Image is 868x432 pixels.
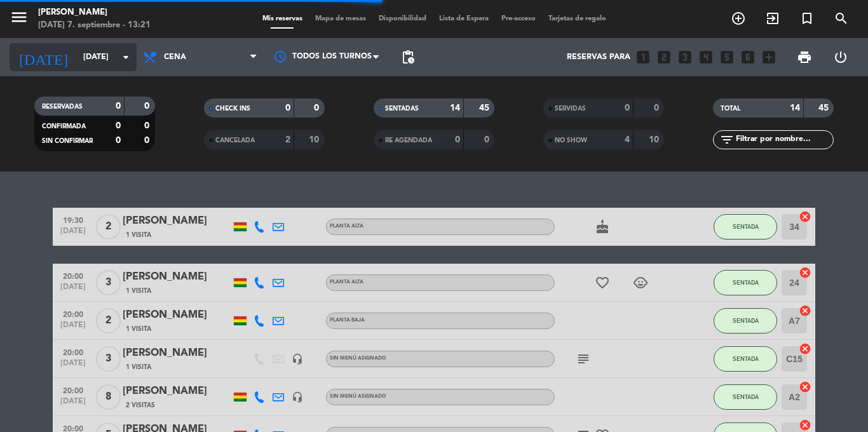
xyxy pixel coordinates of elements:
span: SENTADA [733,355,759,362]
span: 20:00 [57,268,89,283]
span: SERVIDAS [555,105,586,112]
strong: 10 [309,135,322,144]
span: NO SHOW [555,137,587,144]
span: CONFIRMADA [42,123,86,130]
span: SENTADA [733,393,759,400]
span: 1 Visita [126,324,151,334]
span: 19:30 [57,212,89,227]
div: [PERSON_NAME] [123,307,231,323]
span: SENTADA [733,223,759,230]
i: [DATE] [10,43,77,71]
strong: 0 [455,135,460,144]
button: SENTADA [714,346,777,372]
div: LOG OUT [822,38,858,76]
i: favorite_border [595,275,610,290]
div: [PERSON_NAME] [123,345,231,361]
span: Sin menú asignado [330,356,386,361]
span: Mapa de mesas [309,15,372,22]
span: RESERVADAS [42,104,83,110]
span: pending_actions [400,50,416,65]
i: menu [10,8,29,27]
span: SENTADA [733,317,759,324]
strong: 2 [285,135,290,144]
span: [DATE] [57,397,89,412]
strong: 0 [116,102,121,111]
i: subject [576,351,591,367]
button: menu [10,8,29,31]
strong: 14 [790,104,800,112]
span: 3 [96,270,121,295]
div: [PERSON_NAME] [123,269,231,285]
span: SIN CONFIRMAR [42,138,93,144]
span: SENTADA [733,279,759,286]
span: Planta alta [330,224,363,229]
span: 20:00 [57,344,89,359]
i: headset_mic [292,353,303,365]
i: cancel [799,304,811,317]
div: [PERSON_NAME] [38,6,151,19]
i: looks_6 [740,49,756,65]
span: CANCELADA [215,137,255,144]
strong: 0 [144,102,152,111]
i: cancel [799,266,811,279]
span: 1 Visita [126,362,151,372]
span: 20:00 [57,382,89,397]
i: cancel [799,342,811,355]
strong: 0 [285,104,290,112]
span: 2 Visitas [126,400,155,410]
span: Reservas para [567,53,630,62]
i: filter_list [719,132,735,147]
span: CHECK INS [215,105,250,112]
span: [DATE] [57,359,89,374]
div: [PERSON_NAME] [123,383,231,400]
span: RE AGENDADA [385,137,432,144]
strong: 14 [450,104,460,112]
span: [DATE] [57,321,89,335]
button: SENTADA [714,270,777,295]
span: Tarjetas de regalo [542,15,613,22]
strong: 0 [484,135,492,144]
span: Sin menú asignado [330,394,386,399]
div: [DATE] 7. septiembre - 13:21 [38,19,151,32]
span: SENTADAS [385,105,419,112]
span: print [797,50,812,65]
strong: 0 [116,136,121,145]
strong: 0 [144,136,152,145]
strong: 0 [314,104,322,112]
strong: 45 [818,104,831,112]
span: Disponibilidad [372,15,433,22]
i: looks_two [656,49,672,65]
i: cancel [799,419,811,431]
i: search [834,11,849,26]
strong: 0 [144,121,152,130]
i: cancel [799,381,811,393]
button: SENTADA [714,214,777,240]
strong: 4 [625,135,630,144]
span: 2 [96,214,121,240]
i: child_care [633,275,648,290]
span: 8 [96,384,121,410]
i: cake [595,219,610,234]
i: power_settings_new [833,50,848,65]
i: exit_to_app [765,11,780,26]
i: looks_3 [677,49,693,65]
span: Planta alta [330,280,363,285]
span: Cena [164,53,186,62]
span: 3 [96,346,121,372]
span: 20:00 [57,306,89,321]
span: 1 Visita [126,230,151,240]
span: [DATE] [57,227,89,241]
i: looks_5 [719,49,735,65]
strong: 0 [625,104,630,112]
span: Pre-acceso [495,15,542,22]
i: add_circle_outline [731,11,746,26]
strong: 45 [479,104,492,112]
i: cancel [799,210,811,223]
span: [DATE] [57,283,89,297]
i: looks_4 [698,49,714,65]
span: 2 [96,308,121,334]
input: Filtrar por nombre... [735,133,833,147]
i: looks_one [635,49,651,65]
span: Planta baja [330,318,365,323]
strong: 10 [649,135,661,144]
